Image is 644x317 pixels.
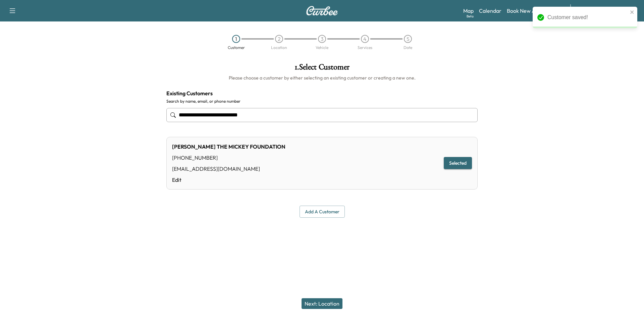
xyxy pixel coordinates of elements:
div: [PHONE_NUMBER] [172,154,285,162]
button: Selected [444,157,472,169]
div: 3 [318,35,326,43]
h4: Existing Customers [166,89,478,97]
a: Calendar [479,7,501,15]
img: Curbee Logo [306,6,338,15]
div: Vehicle [316,46,328,50]
div: Customer saved! [547,13,628,21]
div: Customer [228,46,245,50]
a: MapBeta [463,7,474,15]
div: 4 [361,35,369,43]
a: Book New Appointment [507,7,563,15]
div: Date [404,46,412,50]
h1: 1 . Select Customer [166,63,478,74]
button: close [630,9,635,15]
div: Location [271,46,287,50]
a: Edit [172,176,285,184]
div: [PERSON_NAME] THE MICKEY FOUNDATION [172,143,285,151]
div: 5 [404,35,412,43]
button: Next: Location [302,298,342,309]
div: Beta [467,14,474,19]
div: [EMAIL_ADDRESS][DOMAIN_NAME] [172,165,285,173]
label: Search by name, email, or phone number [166,99,478,104]
div: Services [358,46,372,50]
button: Add a customer [300,206,345,218]
div: 1 [232,35,240,43]
div: 2 [275,35,283,43]
h6: Please choose a customer by either selecting an existing customer or creating a new one. [166,74,478,81]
